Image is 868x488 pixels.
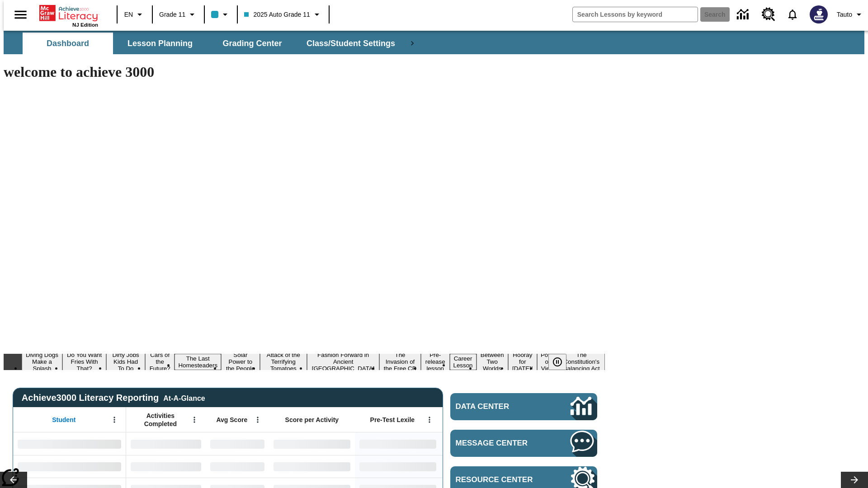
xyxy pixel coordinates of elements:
[163,393,205,403] div: At-A-Glance
[175,354,221,370] button: Slide 5 The Last Homesteaders
[39,4,98,22] a: Home
[62,350,106,373] button: Slide 2 Do You Want Fries With That?
[145,350,175,373] button: Slide 4 Cars of the Future?
[22,393,205,403] span: Achieve3000 Literacy Reporting
[548,354,566,370] button: Pause
[159,10,185,19] span: Grade 11
[4,64,605,80] h1: welcome to achieve 3000
[22,350,62,373] button: Slide 1 Diving Dogs Make a Splash
[841,472,868,488] button: Lesson carousel, Next
[456,475,543,484] span: Resource Center
[47,38,89,49] span: Dashboard
[756,2,781,27] a: Resource Center, Will open in new tab
[156,6,201,23] button: Grade: Grade 11, Select a grade
[241,6,325,23] button: Class: 2025 Auto Grade 11, Select your class
[307,38,395,49] span: Class/Student Settings
[285,416,339,424] span: Score per Activity
[548,354,576,370] div: Pause
[450,354,476,370] button: Slide 11 Career Lesson
[244,10,310,19] span: 2025 Auto Grade 11
[251,413,264,427] button: Open Menu
[403,33,421,54] div: Next Tabs
[206,432,269,455] div: No Data,
[23,33,113,54] button: Dashboard
[299,33,402,54] button: Class/Student Settings
[456,402,540,411] span: Data Center
[206,455,269,478] div: No Data,
[781,3,804,26] a: Notifications
[124,10,133,19] span: EN
[837,10,852,19] span: Tauto
[537,350,558,373] button: Slide 14 Point of View
[4,31,864,54] div: SubNavbar
[208,6,234,23] button: Class color is light blue. Change class color
[115,33,205,54] button: Lesson Planning
[221,350,259,373] button: Slide 6 Solar Power to the People
[307,350,379,373] button: Slide 8 Fashion Forward in Ancient Rome
[222,38,282,49] span: Grading Center
[188,413,201,427] button: Open Menu
[127,38,193,49] span: Lesson Planning
[370,416,415,424] span: Pre-Test Lexile
[421,350,450,373] button: Slide 10 Pre-release lesson
[423,413,436,427] button: Open Menu
[106,350,145,373] button: Slide 3 Dirty Jobs Kids Had To Do
[7,1,34,28] button: Open side menu
[379,350,421,373] button: Slide 9 The Invasion of the Free CD
[260,350,307,373] button: Slide 7 Attack of the Terrifying Tomatoes
[450,393,597,420] a: Data Center
[126,455,206,478] div: No Data,
[120,6,149,23] button: Language: EN, Select a language
[476,350,508,373] button: Slide 12 Between Two Worlds
[131,412,190,428] span: Activities Completed
[810,5,828,23] img: Avatar
[558,350,605,373] button: Slide 15 The Constitution's Balancing Act
[126,432,206,455] div: No Data,
[216,416,247,424] span: Avg Score
[450,430,597,457] a: Message Center
[22,33,403,54] div: SubNavbar
[456,439,543,448] span: Message Center
[508,350,537,373] button: Slide 13 Hooray for Constitution Day!
[52,416,75,424] span: Student
[39,3,98,28] div: Home
[108,413,121,427] button: Open Menu
[804,3,833,26] button: Select a new avatar
[731,2,756,27] a: Data Center
[207,33,297,54] button: Grading Center
[573,7,698,22] input: search field
[833,6,868,23] button: Profile/Settings
[72,22,98,28] span: NJ Edition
